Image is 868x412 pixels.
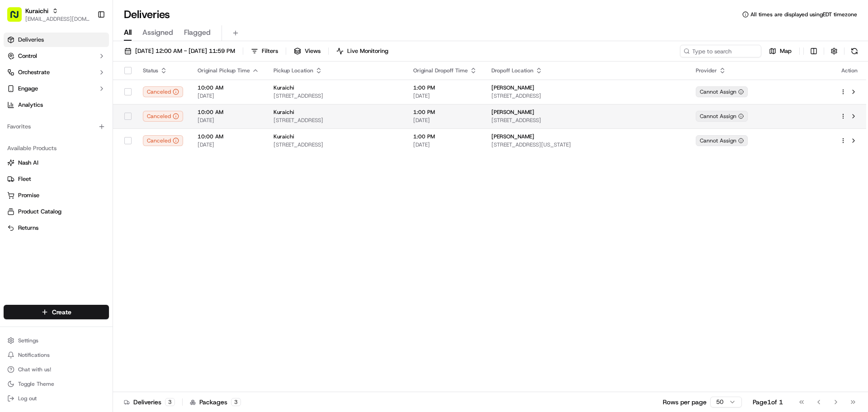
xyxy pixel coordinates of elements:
[347,47,388,55] span: Live Monitoring
[4,363,109,376] button: Chat with us!
[120,45,239,57] button: [DATE] 12:00 AM - [DATE] 11:59 PM
[4,305,109,319] button: Create
[4,81,109,96] button: Engage
[143,86,183,97] button: Canceled
[274,92,399,99] span: [STREET_ADDRESS]
[41,86,148,95] div: Start new chat
[4,334,109,347] button: Settings
[4,141,109,156] div: Available Products
[5,174,73,190] a: 📗Knowledge Base
[413,92,477,99] span: [DATE]
[9,36,165,51] p: Welcome 👋
[18,366,51,373] span: Chat with us!
[28,140,73,147] span: [PERSON_NAME]
[140,116,165,127] button: See all
[413,133,477,140] span: 1:00 PM
[4,119,109,134] div: Favorites
[73,174,149,190] a: 💻API Documentation
[52,308,71,317] span: Create
[696,111,748,122] button: Cannot Assign
[765,45,796,57] button: Map
[696,67,717,74] span: Provider
[4,98,109,112] a: Analytics
[413,117,477,124] span: [DATE]
[75,140,78,147] span: •
[4,188,109,203] button: Promise
[19,86,35,103] img: 1753817452368-0c19585d-7be3-40d9-9a41-2dc781b3d1eb
[4,378,109,390] button: Toggle Theme
[4,349,109,361] button: Notifications
[247,45,282,57] button: Filters
[9,86,25,103] img: 1736555255976-a54dd68f-1ca7-489b-9aae-adbdc363a1c4
[18,52,37,60] span: Control
[4,4,94,25] button: Kuraichi[EMAIL_ADDRESS][DOMAIN_NAME]
[124,27,132,38] span: All
[85,178,145,187] span: API Documentation
[4,49,109,63] button: Control
[25,15,90,23] button: [EMAIL_ADDRESS][DOMAIN_NAME]
[274,117,399,124] span: [STREET_ADDRESS]
[696,86,748,97] div: Cannot Assign
[305,47,321,55] span: Views
[491,133,534,140] span: [PERSON_NAME]
[135,47,235,55] span: [DATE] 12:00 AM - [DATE] 11:59 PM
[491,117,681,124] span: [STREET_ADDRESS]
[18,68,50,76] span: Orchestrate
[840,67,859,74] div: Action
[780,47,792,55] span: Map
[124,398,175,407] div: Deliveries
[18,175,31,183] span: Fleet
[413,141,477,148] span: [DATE]
[18,208,61,216] span: Product Catalog
[231,398,241,406] div: 3
[198,117,259,124] span: [DATE]
[7,224,105,232] a: Returns
[143,135,183,146] button: Canceled
[7,208,105,216] a: Product Catalog
[750,11,857,18] span: All times are displayed using EDT timezone
[41,95,124,103] div: We're available if you need us!
[491,84,534,91] span: [PERSON_NAME]
[18,380,54,388] span: Toggle Theme
[4,392,109,405] button: Log out
[25,6,48,15] button: Kuraichi
[848,45,861,57] button: Refresh
[18,159,38,167] span: Nash AI
[18,141,25,148] img: 1736555255976-a54dd68f-1ca7-489b-9aae-adbdc363a1c4
[413,84,477,91] span: 1:00 PM
[154,89,165,100] button: Start new chat
[663,398,707,407] p: Rows per page
[184,27,211,38] span: Flagged
[90,200,109,207] span: Pylon
[18,36,44,44] span: Deliveries
[18,337,38,344] span: Settings
[262,47,278,55] span: Filters
[143,67,158,74] span: Status
[18,85,38,93] span: Engage
[198,92,259,99] span: [DATE]
[274,133,294,140] span: Kuraichi
[491,141,681,148] span: [STREET_ADDRESS][US_STATE]
[491,109,534,116] span: [PERSON_NAME]
[18,101,43,109] span: Analytics
[165,398,175,406] div: 3
[680,45,761,57] input: Type to search
[7,191,105,199] a: Promise
[4,172,109,186] button: Fleet
[696,135,748,146] button: Cannot Assign
[24,58,163,68] input: Got a question? Start typing here...
[274,84,294,91] span: Kuraichi
[491,67,533,74] span: Dropoff Location
[9,9,27,27] img: Nash
[4,65,109,80] button: Orchestrate
[274,109,294,116] span: Kuraichi
[18,191,39,199] span: Promise
[413,67,468,74] span: Original Dropoff Time
[18,224,38,232] span: Returns
[198,109,259,116] span: 10:00 AM
[9,118,61,125] div: Past conversations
